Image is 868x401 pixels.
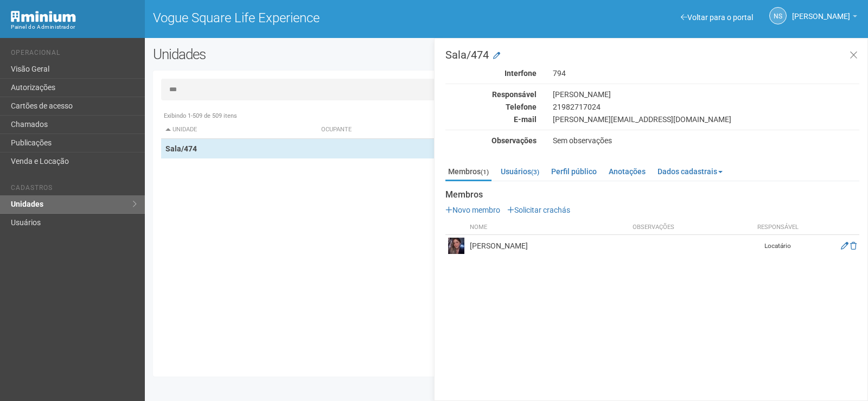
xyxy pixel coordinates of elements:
div: E-mail [437,114,545,124]
th: Nome [467,220,630,235]
a: [PERSON_NAME] [792,14,857,22]
a: Perfil público [548,163,599,180]
div: Responsável [437,90,545,99]
h2: Unidades [153,46,438,62]
div: Observações [437,136,545,145]
div: 21982717024 [545,102,867,112]
img: user.png [448,238,464,254]
li: Cadastros [11,184,137,195]
h3: Sala/474 [445,49,859,60]
th: Unidade: activate to sort column descending [161,121,317,139]
a: NS [769,7,787,24]
th: Observações [630,220,751,235]
td: Locatário [751,235,805,257]
div: Painel do Administrador [11,22,137,32]
h1: Vogue Square Life Experience [153,11,499,25]
a: Usuários(3) [498,163,542,180]
div: Sem observações [545,136,867,145]
td: [PERSON_NAME] [467,235,630,257]
div: Exibindo 1-509 de 509 itens [161,111,852,121]
a: Novo membro [445,206,500,214]
a: Dados cadastrais [655,163,725,180]
span: Nicolle Silva [792,2,850,21]
a: Anotações [606,163,648,180]
a: Excluir membro [850,241,857,250]
small: (3) [531,168,539,176]
th: Ocupante: activate to sort column ascending [317,121,601,139]
div: Telefone [437,102,545,112]
th: Responsável [751,220,805,235]
a: Membros(1) [445,163,492,181]
strong: Membros [445,190,859,200]
a: Voltar para o portal [681,13,753,22]
small: (1) [481,168,489,176]
div: [PERSON_NAME] [545,90,867,99]
img: Minium [11,11,76,22]
a: Solicitar crachás [507,206,570,214]
div: 794 [545,68,867,78]
div: Interfone [437,68,545,78]
li: Operacional [11,49,137,60]
strong: Sala/474 [165,144,197,153]
a: Modificar a unidade [493,50,500,61]
div: [PERSON_NAME][EMAIL_ADDRESS][DOMAIN_NAME] [545,114,867,124]
a: Editar membro [841,241,848,250]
